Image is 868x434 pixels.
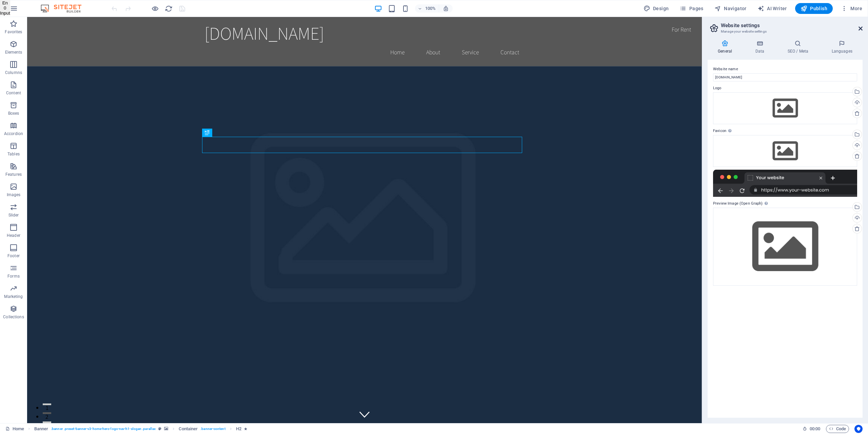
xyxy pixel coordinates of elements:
span: Click to select. Double-click to edit [179,425,198,433]
button: 3 [16,404,24,406]
p: Tables [7,151,20,157]
h3: Manage your website settings [721,29,849,35]
label: Favicon [713,127,857,135]
h4: Data [745,40,777,54]
h4: Languages [821,40,863,54]
p: Columns [5,70,22,75]
h4: SEO / Meta [777,40,821,54]
p: Content [6,90,21,96]
div: Select files from the file manager, stock photos, or upload file(s) [713,135,857,167]
span: . banner .preset-banner-v3-home-hero-logo-nav-h1-slogan .parallax [51,425,156,433]
p: Marketing [4,294,23,299]
p: Forms [7,273,20,279]
input: Name... [713,73,857,81]
span: 00 00 [810,425,820,433]
nav: breadcrumb [34,425,248,433]
label: Preview Image (Open Graph) [713,200,857,208]
div: For Rent [639,5,669,20]
p: Boxes [8,111,19,116]
h2: Website settings [721,22,863,29]
label: Logo [713,84,857,92]
p: Collections [3,314,24,320]
span: Click to select. Double-click to edit [34,425,48,433]
h6: Session time [803,425,821,433]
span: Code [829,425,846,433]
span: : [814,426,815,431]
p: Slider [8,212,19,218]
p: Header [7,233,20,238]
p: Footer [7,253,20,259]
button: 1 [16,386,24,388]
h4: General [708,40,745,54]
p: Accordion [4,131,23,136]
i: This element is a customizable preset [158,427,161,431]
div: Select files from the file manager, stock photos, or upload file(s) [713,92,857,124]
button: Code [826,425,849,433]
p: Features [5,172,22,177]
button: Usercentrics [854,425,863,433]
span: Click to select. Double-click to edit [236,425,241,433]
a: Click to cancel selection. Double-click to open Pages [5,425,24,433]
i: Element contains an animation [244,427,247,431]
p: Elements [5,50,22,55]
label: Website name [713,65,857,73]
p: Favorites [5,29,22,35]
div: Select files from the file manager, stock photos, or upload file(s) [713,208,857,285]
p: Images [7,192,21,197]
button: 2 [16,395,24,397]
i: This element contains a background [164,427,168,431]
span: . banner-content [200,425,225,433]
